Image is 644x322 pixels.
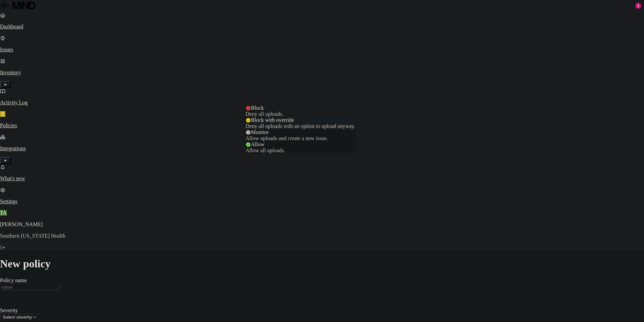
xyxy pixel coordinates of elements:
span: Deny all uploads. [246,111,283,117]
span: Allow uploads and create a new issue. [246,135,328,141]
span: Allow [251,141,264,147]
span: Allow all uploads. [246,147,285,153]
span: Deny all uploads with an option to upload anyway. [246,123,355,129]
span: Block with override [251,117,294,123]
span: Monitor [251,129,268,135]
span: Block [251,105,264,111]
